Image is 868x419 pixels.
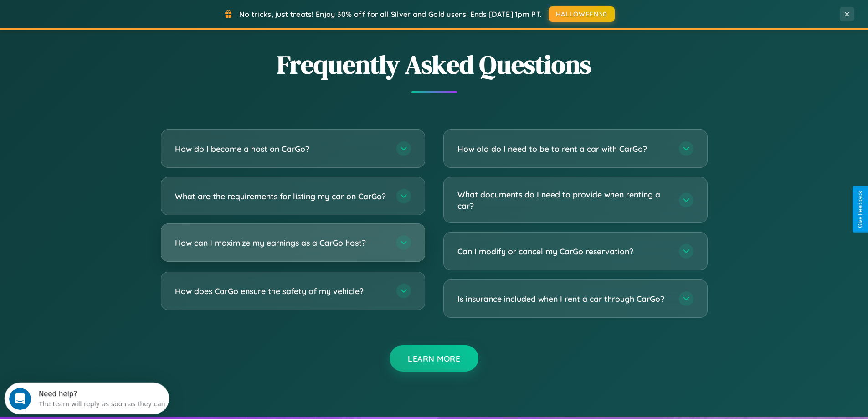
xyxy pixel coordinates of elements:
[457,143,670,155] h3: How old do I need to be to rent a car with CarGo?
[457,293,670,305] h3: Is insurance included when I rent a car through CarGo?
[34,8,161,15] div: Need help?
[549,6,615,22] button: HALLOWEEN30
[175,143,387,155] h3: How do I become a host on CarGo?
[457,246,670,257] h3: Can I modify or cancel my CarGo reservation?
[857,191,863,228] div: Give Feedback
[175,285,387,297] h3: How does CarGo ensure the safety of my vehicle?
[175,237,387,248] h3: How can I maximize my earnings as a CarGo host?
[9,388,31,410] iframe: Intercom live chat
[5,383,169,414] iframe: Intercom live chat discovery launcher
[457,189,670,211] h3: What documents do I need to provide when renting a car?
[239,10,542,19] span: No tricks, just treats! Enjoy 30% off for all Silver and Gold users! Ends [DATE] 1pm PT.
[390,345,478,372] button: Learn More
[175,191,387,202] h3: What are the requirements for listing my car on CarGo?
[34,15,161,25] div: The team will reply as soon as they can
[161,47,708,82] h2: Frequently Asked Questions
[4,4,169,29] div: Open Intercom Messenger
